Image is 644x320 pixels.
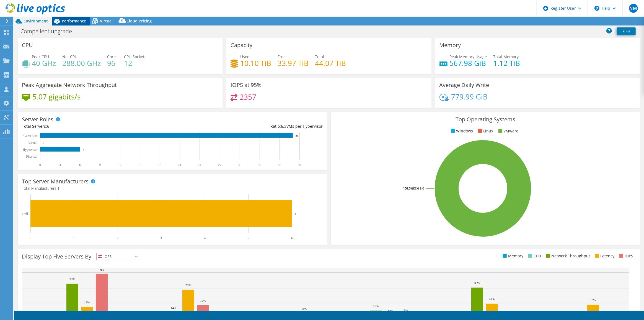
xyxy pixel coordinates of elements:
[198,163,201,167] text: 24
[413,186,424,190] tspan: ESXi 8.0
[200,299,206,302] text: 19%
[281,124,286,129] span: 6.3
[22,123,172,129] div: Total Servers:
[22,82,117,88] h3: Peak Aggregate Network Throughput
[84,301,90,304] text: 18%
[439,42,461,48] h3: Memory
[295,212,296,215] text: 6
[22,212,28,216] text: Dell
[278,163,281,167] text: 36
[240,94,256,100] h4: 2357
[402,309,408,312] text: 13%
[47,124,49,129] span: 6
[178,163,181,167] text: 21
[298,163,301,167] text: 39
[296,134,298,137] text: 38
[204,236,206,240] text: 4
[278,54,286,59] span: Free
[24,18,48,24] span: Environment
[26,155,37,158] text: Physical
[451,94,488,100] h4: 779.99 GiB
[450,54,487,59] span: Peak Memory Usage
[301,307,307,310] text: 14%
[171,306,176,309] text: 14%
[79,163,81,167] text: 6
[315,54,324,59] span: Total
[527,253,541,259] li: CPU
[59,163,61,167] text: 3
[240,60,271,66] h4: 10.10 TiB
[62,54,77,59] span: Net CPU
[22,42,33,48] h3: CPU
[439,82,489,88] h3: Average Daily Write
[617,27,636,35] a: Print
[43,155,44,158] text: 0
[124,60,146,66] h4: 12
[18,28,81,34] h1: Compellent upgrade
[117,236,118,240] text: 2
[247,236,249,240] text: 5
[501,253,523,259] li: Memory
[83,148,84,151] text: 6
[62,60,101,66] h4: 288.00 GHz
[590,298,596,302] text: 19%
[107,60,118,66] h4: 96
[22,178,89,185] h3: Top Server Manufacturers
[231,42,252,48] h3: Capacity
[618,253,633,259] li: IOPS
[97,253,140,260] span: IOPS
[450,128,473,134] li: Windows
[403,186,413,190] tspan: 100.0%
[240,54,250,59] span: Used
[32,94,81,100] h4: 5.07 gigabits/s
[100,18,113,24] span: Virtual
[99,163,101,167] text: 9
[24,134,37,138] text: Guest VM
[493,60,520,66] h4: 1.12 TiB
[291,236,293,240] text: 6
[69,277,75,281] text: 33%
[315,60,346,66] h4: 44.07 TiB
[477,128,493,134] li: Linux
[278,60,309,66] h4: 33.97 TiB
[23,148,38,152] text: Hypervisor
[124,54,146,59] span: CPU Sockets
[545,253,590,259] li: Network Throughput
[107,54,118,59] span: Cores
[629,4,638,13] span: NM
[30,236,31,240] text: 0
[43,141,44,144] text: 0
[450,60,487,66] h4: 567.98 GiB
[373,304,379,308] text: 16%
[238,163,241,167] text: 30
[118,163,121,167] text: 12
[218,163,221,167] text: 27
[99,268,104,272] text: 39%
[73,236,75,240] text: 1
[388,309,393,313] text: 12%
[489,297,495,301] text: 20%
[62,18,86,24] span: Performance
[22,116,53,122] h3: Server Roles
[138,163,141,167] text: 15
[594,6,599,11] svg: \n
[39,163,41,167] text: 0
[231,82,262,88] h3: IOPS at 95%
[158,163,161,167] text: 18
[594,253,614,259] li: Latency
[32,54,49,59] span: Peak CPU
[28,141,38,145] text: Virtual
[497,128,519,134] li: VMware
[32,60,56,66] h4: 40 GHz
[493,54,519,59] span: Total Memory
[57,186,60,191] span: 1
[185,283,191,287] text: 29%
[172,123,323,129] div: Ratio: VMs per Hypervisor
[335,116,636,122] h3: Top Operating Systems
[160,236,162,240] text: 3
[22,185,323,191] h4: Total Manufacturers:
[474,281,480,285] text: 30%
[258,163,261,167] text: 33
[126,18,152,24] span: Cloud Pricing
